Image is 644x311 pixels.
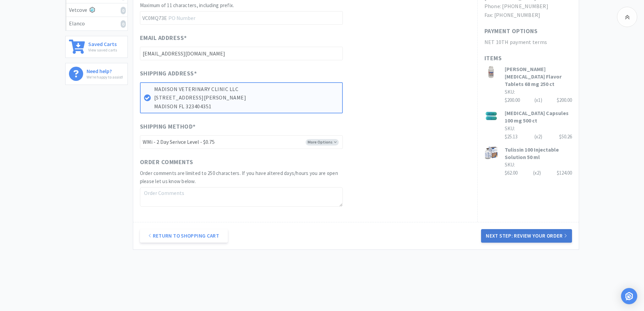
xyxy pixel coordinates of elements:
[557,96,572,104] div: $200.00
[484,146,498,159] img: b2d412e357e64213bef715f090c25645_477609.jpeg
[140,47,343,60] input: Email Address
[484,26,538,36] h1: Payment Options
[140,11,343,25] input: PO Number
[505,125,515,132] span: SKU:
[484,2,572,11] h2: Phone: [PHONE_NUMBER]
[140,229,228,243] a: Return to Shopping Cart
[140,12,168,24] span: VC0MQ73E
[140,170,338,184] span: Order comments are limited to 250 characters. If you have altered days/hours you are open please ...
[484,109,498,123] img: ec164929f4a341fca2ce84aa3f9487d4_120103.jpg
[69,19,124,28] div: Elanco
[69,6,124,15] div: Vetcove
[140,33,187,43] span: Email Address *
[88,40,117,47] h6: Saved Carts
[121,7,126,14] i: 0
[484,65,498,79] img: 9fed17dc87d44b28a345cec68585c73b_755818.jpeg
[481,229,572,243] button: Next Step: Review Your Order
[87,67,123,74] h6: Need help?
[505,146,572,161] h3: Tulissin 100 Injectable Solution 50 ml
[484,53,572,63] h1: Items
[66,17,127,30] a: Elanco0
[559,133,572,141] div: $50.26
[505,161,515,168] span: SKU:
[66,3,127,17] a: Vetcove0
[87,74,123,80] p: We're happy to assist!
[140,2,234,8] span: Maximum of 11 characters, including prefix.
[65,36,128,58] a: Saved CartsView saved carts
[533,169,541,177] div: (x 2 )
[505,169,572,177] div: $62.00
[140,69,197,79] span: Shipping Address *
[154,93,339,102] p: [STREET_ADDRESS][PERSON_NAME]
[154,102,339,111] p: MADISON FL 323404351
[484,11,572,20] h2: Fax: [PHONE_NUMBER]
[121,20,126,28] i: 0
[140,157,193,167] span: Order Comments
[505,109,572,125] h3: [MEDICAL_DATA] Capsules 100 mg 500 ct
[557,169,572,177] div: $124.00
[505,133,572,141] div: $25.13
[534,133,542,141] div: (x 2 )
[505,96,572,104] div: $200.00
[621,288,637,304] div: Open Intercom Messenger
[484,38,572,47] h2: NET 10TH payment terms
[505,65,572,88] h3: [PERSON_NAME] [MEDICAL_DATA] Flavor Tablets 68 mg 250 ct
[505,89,515,95] span: SKU:
[154,85,339,94] p: MADISON VETERINARY CLINIC LLC
[88,47,117,53] p: View saved carts
[140,122,196,132] span: Shipping Method *
[534,96,542,104] div: (x 1 )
